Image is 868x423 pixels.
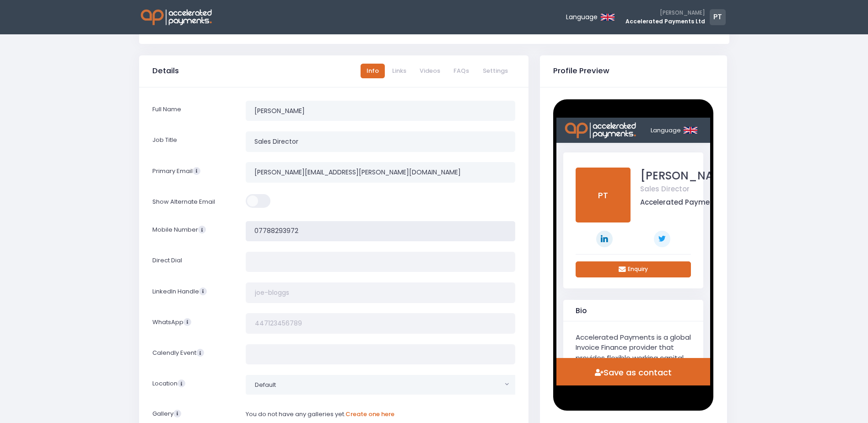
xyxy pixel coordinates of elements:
label: Mobile Number [146,221,240,242]
label: LinkedIn Handle [146,282,240,303]
span: Language [94,8,124,17]
a: Videos [414,64,446,79]
label: Direct Dial [146,252,240,272]
label: Location [146,375,240,395]
p: You do not have any galleries yet. [246,410,515,419]
span: Accelerated Payments Ltd [84,80,178,90]
label: WhatsApp [146,313,240,334]
label: Primary Email [146,162,240,183]
span: PT [710,9,726,25]
a: Links [386,64,412,79]
a: Save as contact [38,248,117,262]
h3: Bio [19,188,30,197]
a: Create one here [345,410,394,418]
a: Info [361,64,385,79]
input: 447123456789 [246,313,515,334]
a: Settings [477,64,514,79]
img: Logo [139,8,214,27]
span: Default [246,375,515,395]
span: Language [566,12,598,22]
a: Enquiry [19,144,135,160]
span: Details [152,66,179,76]
img: en.svg [601,14,615,21]
label: Calendly Event [146,344,240,365]
label: Full Name [146,101,240,121]
span: Default [246,375,502,394]
span: PT [19,50,74,105]
span: Accelerated Payments Ltd [625,17,705,26]
span: Sales Director [84,66,133,77]
img: en.svg [127,9,141,16]
p: Accelerated Payments is a global Invoice Finance provider that provides flexible working capital ... [19,215,135,256]
a: FAQs [447,64,475,79]
h3: Profile Preview [553,66,609,76]
label: Show Alternate Email [146,193,240,211]
span: [PERSON_NAME] [625,9,705,17]
span: [PERSON_NAME] [84,50,178,66]
label: Job Title [146,131,240,152]
input: joe-bloggs [246,282,515,303]
img: Logo [7,4,81,22]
